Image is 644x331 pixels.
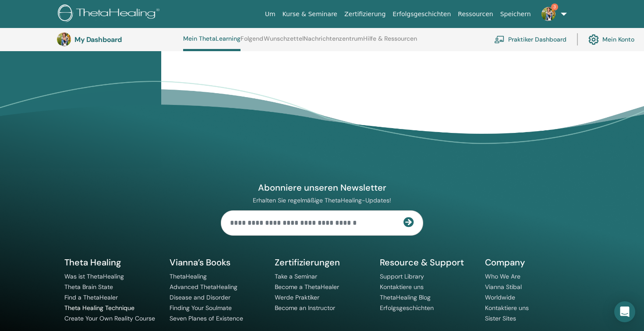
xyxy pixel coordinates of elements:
[275,293,319,301] a: Werde Praktiker
[262,6,279,22] a: Um
[541,7,556,21] img: default.jpg
[74,35,162,44] h3: My Dashboard
[380,272,424,280] a: Support Library
[57,32,71,46] img: default.jpg
[494,35,505,43] img: chalkboard-teacher.svg
[485,283,522,291] a: Vianna Stibal
[221,182,423,193] h4: Abonniere unseren Newsletter
[279,6,341,22] a: Kurse & Seminare
[588,30,634,49] a: Mein Konto
[275,272,317,280] a: Take a Seminar
[64,293,118,301] a: Find a ThetaHealer
[170,314,243,322] a: Seven Planes of Existence
[485,272,520,280] a: Who We Are
[170,272,207,280] a: ThetaHealing
[275,283,339,291] a: Become a ThetaHealer
[341,6,389,22] a: Zertifizierung
[275,304,335,312] a: Become an Instructor
[170,257,264,268] h5: Vianna’s Books
[380,283,424,291] a: Kontaktiere uns
[485,314,516,322] a: Sister Sites
[380,293,431,301] a: ThetaHealing Blog
[170,293,230,301] a: Disease and Disorder
[241,35,263,49] a: Folgend
[275,257,369,268] h5: Zertifizierungen
[485,257,580,268] h5: Company
[614,301,635,322] div: Open Intercom Messenger
[64,314,155,322] a: Create Your Own Reality Course
[588,32,599,47] img: cog.svg
[380,304,434,312] a: Erfolgsgeschichten
[221,196,423,204] p: Erhalten Sie regelmäßige ThetaHealing-Updates!
[494,30,566,49] a: Praktiker Dashboard
[454,6,496,22] a: Ressourcen
[497,6,534,22] a: Speichern
[64,272,124,280] a: Was ist ThetaHealing
[170,283,237,291] a: Advanced ThetaHealing
[304,35,363,49] a: Nachrichtenzentrum
[363,35,417,49] a: Hilfe & Ressourcen
[264,35,304,49] a: Wunschzettel
[485,304,529,312] a: Kontaktiere uns
[64,283,113,291] a: Theta Brain State
[380,257,474,268] h5: Resource & Support
[485,293,515,301] a: Worldwide
[389,6,454,22] a: Erfolgsgeschichten
[551,3,558,10] span: 3
[170,304,232,312] a: Finding Your Soulmate
[64,257,159,268] h5: Theta Healing
[64,304,134,312] a: Theta Healing Technique
[183,35,241,51] a: Mein ThetaLearning
[58,4,163,24] img: logo.png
